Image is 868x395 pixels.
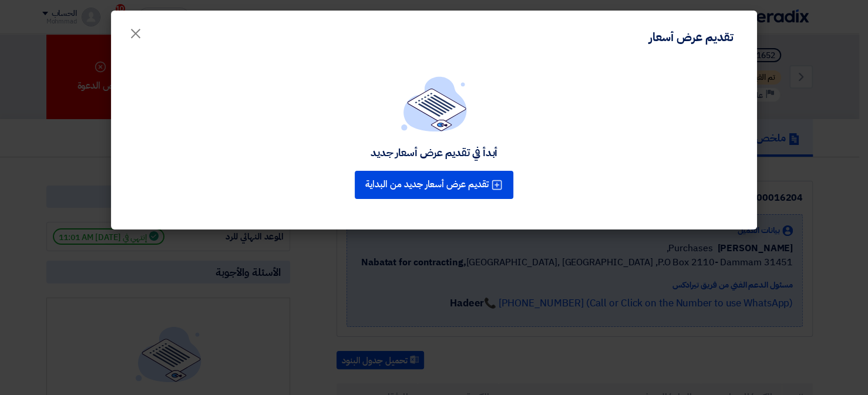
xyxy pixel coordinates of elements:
button: Close [119,19,152,42]
span: × [129,15,143,50]
img: empty_state_list.svg [401,76,467,131]
button: تقديم عرض أسعار جديد من البداية [355,171,513,199]
div: أبدأ في تقديم عرض أسعار جديد [371,146,497,159]
div: تقديم عرض أسعار [649,28,734,46]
